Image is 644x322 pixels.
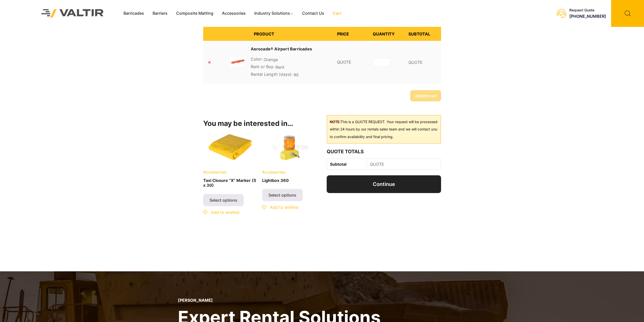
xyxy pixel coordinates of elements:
span: Add to wishlist [211,210,240,215]
p: Rent [251,64,331,71]
th: Product [251,27,334,41]
a: Select options for “Lightbox 360” [262,189,303,201]
a: Select options for “Taxi Closure “X” Marker (5 x 30)” [203,194,244,206]
input: Product quantity [373,58,390,66]
h2: Quote Totals [327,149,441,155]
dt: Rental Length (days): [251,71,293,77]
a: Add to wishlist [203,210,240,215]
a: Barriers [148,10,172,17]
div: Request Quote [569,8,606,12]
button: Update cart [410,90,441,101]
a: Barricades [119,10,148,17]
a: Remove Aerocade® Airport Barricades from cart [206,59,213,65]
a: Add to wishlist [262,205,299,210]
div: This is a QUOTE REQUEST. Your request will be processed within 24 hours by our rentals sales team... [327,115,441,144]
dt: Rent or Buy: [251,64,275,70]
a: Accessories [218,10,250,17]
th: Subtotal [327,159,367,170]
a: Composite Matting [172,10,218,17]
b: NOTE: [330,120,341,124]
p: [PERSON_NAME] [178,298,381,303]
a: [PHONE_NUMBER] [569,14,606,19]
a: Aerocade® Airport Barricades [251,46,312,52]
img: Valtir Rentals [35,3,110,24]
a: Cart [328,10,346,17]
span: Add to wishlist [270,205,299,210]
a: AccessoriesLightbox 360 [262,131,317,185]
h2: You may be interested in… [203,119,317,128]
a: Industry Solutions [250,10,298,17]
a: Continue [327,175,441,193]
a: AccessoriesTaxi Closure “X” Marker (5 x 30) [203,131,258,190]
span: Accessories [203,169,226,175]
th: Quantity [370,27,405,41]
th: Price [334,27,370,41]
td: QUOTE [334,41,370,84]
td: QUOTE [367,159,441,170]
h2: Lightbox 360 [262,176,317,185]
td: QUOTE [405,41,441,84]
dt: Color: [251,56,263,62]
p: Orange [251,56,331,64]
a: Contact Us [298,10,328,17]
th: Subtotal [405,27,441,41]
h2: Taxi Closure “X” Marker (5 x 30) [203,176,258,190]
span: Accessories [262,169,285,175]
